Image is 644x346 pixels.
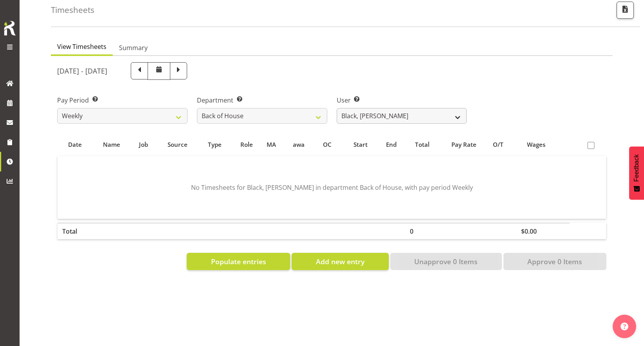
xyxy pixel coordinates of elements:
[57,42,106,51] span: View Timesheets
[62,140,88,149] div: Date
[405,223,439,239] th: 0
[235,140,258,149] div: Role
[382,140,401,149] div: End
[135,140,152,149] div: Job
[211,256,266,267] span: Populate entries
[629,146,644,200] button: Feedback - Show survey
[293,140,314,149] div: awa
[292,253,388,270] button: Add new entry
[187,253,290,270] button: Populate entries
[527,256,582,267] span: Approve 0 Items
[390,253,502,270] button: Unapprove 0 Items
[337,96,467,105] label: User
[58,223,93,239] th: Total
[503,253,606,270] button: Approve 0 Items
[516,223,556,239] th: $0.00
[119,43,148,52] span: Summary
[316,256,364,267] span: Add new entry
[617,2,634,19] button: Export CSV
[410,140,435,149] div: Total
[161,140,194,149] div: Source
[414,256,478,267] span: Unapprove 0 Items
[267,140,284,149] div: MA
[203,140,227,149] div: Type
[323,140,339,149] div: OC
[2,20,18,37] img: Rosterit icon logo
[348,140,373,149] div: Start
[621,323,628,330] img: help-xxl-2.png
[493,140,512,149] div: O/T
[633,154,640,182] span: Feedback
[197,96,327,105] label: Department
[521,140,552,149] div: Wages
[97,140,126,149] div: Name
[83,183,581,192] p: No Timesheets for Black, [PERSON_NAME] in department Back of House, with pay period Weekly
[57,96,188,105] label: Pay Period
[444,140,484,149] div: Pay Rate
[51,5,94,14] h4: Timesheets
[57,67,107,75] h5: [DATE] - [DATE]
